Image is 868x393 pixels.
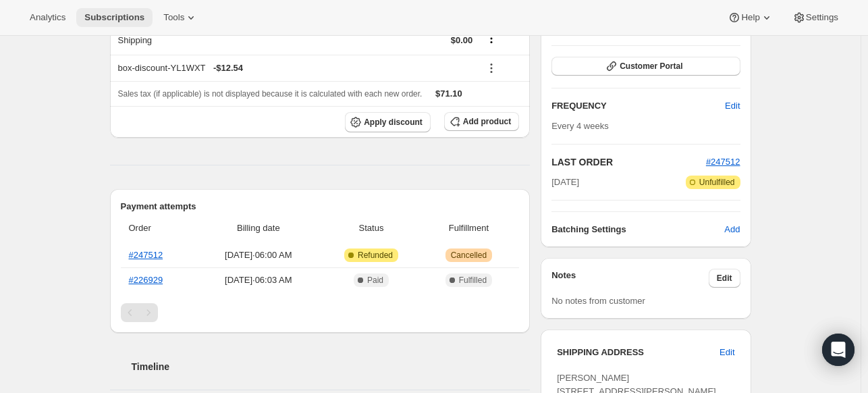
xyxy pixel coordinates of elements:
span: Sales tax (if applicable) is not displayed because it is calculated with each new order. [118,89,423,99]
span: Apply discount [364,117,423,128]
span: Billing date [200,221,316,235]
h3: Notes [551,269,709,288]
span: Settings [806,12,838,23]
button: Apply discount [345,112,431,132]
h6: Batching Settings [551,223,724,236]
span: No notes from customer [551,296,645,306]
span: Fulfilled [459,275,487,286]
h2: Timeline [132,360,531,373]
button: Edit [709,269,740,288]
nav: Pagination [121,303,520,322]
span: Refunded [358,250,393,261]
h2: LAST ORDER [551,155,706,169]
span: Edit [720,346,734,359]
span: Every 4 weeks [551,121,609,131]
span: Unfulfilled [699,177,735,188]
span: Paid [367,275,383,286]
span: Cancelled [451,250,487,261]
span: Edit [717,273,732,284]
h2: Payment attempts [121,200,520,213]
a: #247512 [706,157,740,167]
span: - $12.54 [213,61,243,75]
span: Help [741,12,759,23]
span: Tools [163,12,184,23]
span: Fulfillment [427,221,512,235]
span: Add [724,223,740,236]
span: Analytics [30,12,65,23]
button: Edit [711,342,742,363]
h3: SHIPPING ADDRESS [557,346,720,359]
span: Customer Portal [620,61,682,72]
button: Customer Portal [551,57,740,76]
span: $71.10 [435,88,462,99]
span: $0.00 [451,35,473,45]
span: [DATE] [551,176,579,189]
div: box-discount-YL1WXT [118,61,473,75]
span: [DATE] · 06:00 AM [200,248,316,262]
a: #226929 [129,275,163,285]
button: Subscriptions [76,8,153,27]
button: Settings [784,8,846,27]
button: Add product [444,112,519,131]
button: Analytics [22,8,74,27]
a: #247512 [129,250,163,260]
span: Status [324,221,418,235]
button: Help [720,8,781,27]
th: Shipping [110,25,259,55]
button: #247512 [706,155,740,169]
span: Add product [463,116,511,127]
button: Edit [717,95,748,117]
span: [DATE] · 06:03 AM [200,273,316,287]
h2: FREQUENCY [551,99,725,113]
button: Add [716,219,748,240]
th: Order [121,213,197,243]
button: Tools [155,8,206,27]
div: Open Intercom Messenger [822,334,855,366]
button: Shipping actions [481,31,502,46]
span: Edit [725,99,740,113]
span: Subscriptions [84,12,144,23]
